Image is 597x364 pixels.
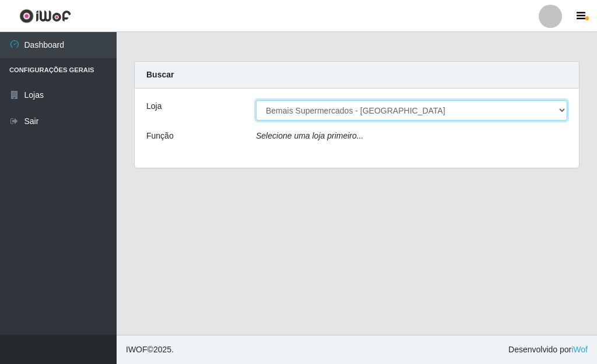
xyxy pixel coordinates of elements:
label: Função [146,130,174,142]
span: Desenvolvido por [508,344,588,356]
i: Selecione uma loja primeiro... [256,131,363,140]
span: IWOF [126,345,148,354]
a: iWof [571,345,588,354]
span: © 2025 . [126,344,174,356]
strong: Buscar [146,70,174,79]
img: CoreUI Logo [19,9,71,23]
label: Loja [146,100,161,112]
